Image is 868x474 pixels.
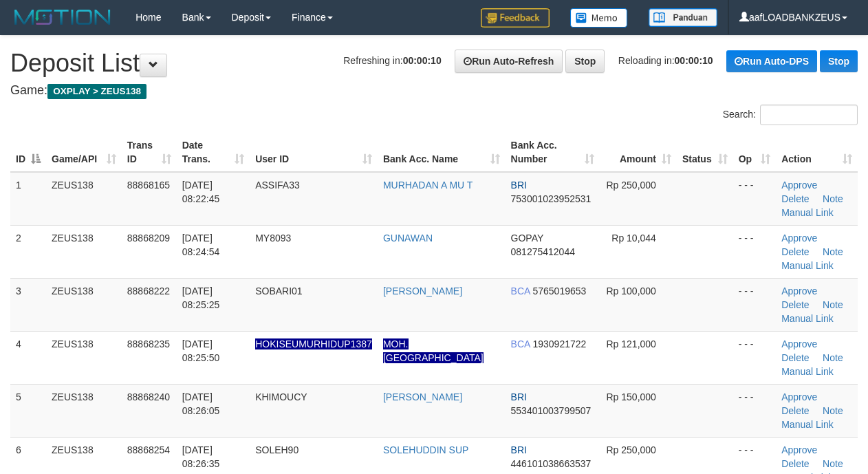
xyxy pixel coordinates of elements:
[532,286,586,297] span: Copy 5765019653 to clipboard
[127,391,170,402] span: 88868240
[378,133,506,172] th: Bank Acc. Name: activate to sort column ascending
[46,331,122,384] td: ZEUS138
[46,172,122,226] td: ZEUS138
[781,419,834,430] a: Manual Link
[823,352,843,363] a: Note
[511,193,592,204] span: Copy 753001023952531 to clipboard
[511,246,575,257] span: Copy 081275412044 to clipboard
[606,286,655,297] span: Rp 100,000
[677,133,733,172] th: Status: activate to sort column ascending
[47,84,147,99] span: OXPLAY > ZEUS138
[733,225,777,278] td: - - -
[403,55,442,66] strong: 00:00:10
[781,207,834,218] a: Manual Link
[127,286,170,297] span: 88868222
[122,133,177,172] th: Trans ID: activate to sort column ascending
[10,278,46,331] td: 3
[781,260,834,271] a: Manual Link
[511,286,530,297] span: BCA
[10,50,858,77] h1: Deposit List
[481,8,550,28] img: Feedback.jpg
[182,180,220,204] span: [DATE] 08:22:45
[455,50,563,73] a: Run Auto-Refresh
[781,366,834,377] a: Manual Link
[127,233,170,244] span: 88868209
[781,444,817,455] a: Approve
[383,338,484,363] a: MOH. [GEOGRAPHIC_DATA]
[255,338,372,349] span: Nama rekening ada tanda titik/strip, harap diedit
[781,313,834,324] a: Manual Link
[781,180,817,191] a: Approve
[383,180,473,191] a: MURHADAN A MU T
[781,286,817,297] a: Approve
[781,299,809,310] a: Delete
[255,286,302,297] span: SOBARI01
[781,233,817,244] a: Approve
[823,405,843,416] a: Note
[10,225,46,278] td: 2
[255,233,291,244] span: MY8093
[10,172,46,226] td: 1
[823,458,843,469] a: Note
[182,444,220,469] span: [DATE] 08:26:35
[611,233,656,244] span: Rp 10,044
[733,384,777,437] td: - - -
[127,180,170,191] span: 88868165
[570,8,628,28] img: Button%20Memo.svg
[823,193,843,204] a: Note
[182,233,220,257] span: [DATE] 08:24:54
[781,338,817,349] a: Approve
[781,391,817,402] a: Approve
[255,391,307,402] span: KHIMOUCY
[511,233,543,244] span: GOPAY
[255,444,299,455] span: SOLEH90
[511,338,530,349] span: BCA
[46,225,122,278] td: ZEUS138
[600,133,677,172] th: Amount: activate to sort column ascending
[182,391,220,416] span: [DATE] 08:26:05
[46,133,122,172] th: Game/API: activate to sort column ascending
[10,133,46,172] th: ID: activate to sort column descending
[781,405,809,416] a: Delete
[733,278,777,331] td: - - -
[511,458,592,469] span: Copy 446101038663537 to clipboard
[606,444,655,455] span: Rp 250,000
[10,384,46,437] td: 5
[781,193,809,204] a: Delete
[618,55,713,66] span: Reloading in:
[46,278,122,331] td: ZEUS138
[606,391,655,402] span: Rp 150,000
[781,246,809,257] a: Delete
[250,133,378,172] th: User ID: activate to sort column ascending
[10,84,858,98] h4: Game:
[46,384,122,437] td: ZEUS138
[781,458,809,469] a: Delete
[532,338,586,349] span: Copy 1930921722 to clipboard
[511,405,592,416] span: Copy 553401003799507 to clipboard
[506,133,600,172] th: Bank Acc. Number: activate to sort column ascending
[733,172,777,226] td: - - -
[10,331,46,384] td: 4
[733,331,777,384] td: - - -
[383,233,433,244] a: GUNAWAN
[182,286,220,310] span: [DATE] 08:25:25
[127,444,170,455] span: 88868254
[383,391,462,402] a: [PERSON_NAME]
[723,105,858,125] label: Search:
[606,180,655,191] span: Rp 250,000
[511,180,527,191] span: BRI
[383,286,462,297] a: [PERSON_NAME]
[820,50,858,72] a: Stop
[823,299,843,310] a: Note
[343,55,441,66] span: Refreshing in:
[10,7,115,28] img: MOTION_logo.png
[255,180,300,191] span: ASSIFA33
[776,133,858,172] th: Action: activate to sort column ascending
[383,444,468,455] a: SOLEHUDDIN SUP
[781,352,809,363] a: Delete
[127,338,170,349] span: 88868235
[760,105,858,125] input: Search:
[182,338,220,363] span: [DATE] 08:25:50
[565,50,605,73] a: Stop
[733,133,777,172] th: Op: activate to sort column ascending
